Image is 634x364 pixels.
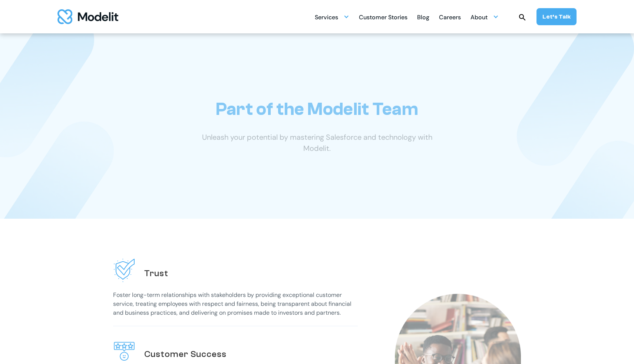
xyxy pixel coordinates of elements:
[417,11,429,25] div: Blog
[359,11,407,25] div: Customer Stories
[113,291,358,317] p: Foster long-term relationships with stakeholders by providing exceptional customer service, treat...
[315,10,349,24] div: Services
[359,10,407,24] a: Customer Stories
[439,10,461,24] a: Careers
[439,11,461,25] div: Careers
[536,8,577,25] a: Let’s Talk
[315,11,338,25] div: Services
[144,268,168,279] h2: Trust
[189,132,445,154] p: Unleash your potential by mastering Salesforce and technology with Modelit.
[542,13,571,21] div: Let’s Talk
[470,11,488,25] div: About
[57,9,118,24] img: modelit logo
[216,99,418,120] h1: Part of the Modelit Team
[144,348,227,360] h2: Customer Success
[57,9,118,24] a: home
[470,10,499,24] div: About
[417,10,429,24] a: Blog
